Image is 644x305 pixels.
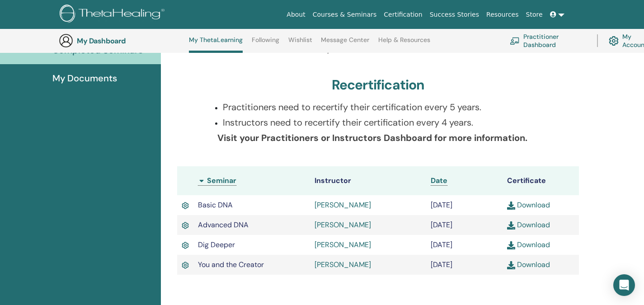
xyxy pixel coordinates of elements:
th: Certificate [503,166,579,195]
img: download.svg [507,202,515,210]
span: My Documents [52,71,117,85]
span: Advanced DNA [198,220,249,230]
img: cog.svg [609,34,619,48]
a: [PERSON_NAME] [315,200,371,210]
a: Help & Resources [378,36,430,51]
a: Store [522,6,546,23]
img: generic-user-icon.jpg [59,33,73,48]
a: About [283,6,309,23]
a: Certification [380,6,426,23]
img: logo.png [60,5,168,25]
a: My ThetaLearning [189,36,243,53]
a: Resources [483,6,522,23]
a: Success Stories [426,6,483,23]
td: [DATE] [426,195,503,215]
span: Date [431,176,447,185]
h3: My Dashboard [77,37,167,45]
a: Download [507,260,550,269]
img: download.svg [507,241,515,249]
span: Dig Deeper [198,240,235,249]
a: [PERSON_NAME] [315,260,371,269]
img: chalkboard-teacher.svg [510,37,520,44]
img: Active Certificate [182,221,189,230]
a: Download [507,240,550,249]
a: Following [252,36,279,51]
b: Visit your Practitioners or Instructors Dashboard for more information. [217,132,527,144]
div: Open Intercom Messenger [613,274,635,296]
span: Basic DNA [198,200,233,210]
img: Active Certificate [182,240,189,250]
a: [PERSON_NAME] [315,240,371,249]
a: [PERSON_NAME] [315,220,371,230]
a: Download [507,220,550,230]
td: [DATE] [426,215,503,235]
td: [DATE] [426,235,503,255]
img: Active Certificate [182,260,189,270]
a: Message Center [321,36,369,51]
a: Courses & Seminars [309,6,381,23]
a: Wishlist [288,36,312,51]
td: [DATE] [426,255,503,275]
img: download.svg [507,221,515,230]
a: Download [507,200,550,210]
p: Instructors need to recertify their certification every 4 years. [223,116,545,129]
a: Practitioner Dashboard [510,31,586,51]
th: Instructor [310,166,427,195]
p: Practitioners need to recertify their certification every 5 years. [223,100,545,114]
a: Date [431,176,447,186]
img: download.svg [507,261,515,269]
span: You and the Creator [198,260,264,269]
h3: Recertification [332,77,425,93]
img: Active Certificate [182,201,189,211]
